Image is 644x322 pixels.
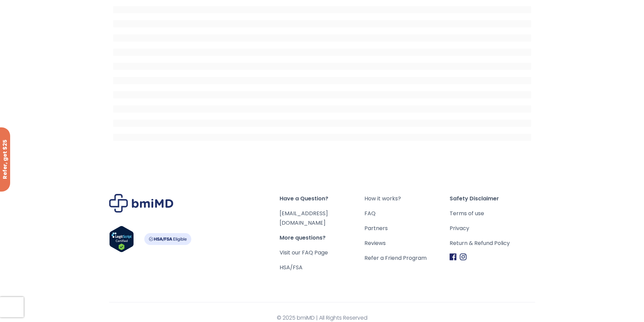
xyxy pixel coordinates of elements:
[364,239,450,248] a: Reviews
[450,224,535,233] a: Privacy
[144,233,191,245] img: HSA-FSA
[460,253,467,261] img: Instagram
[280,249,328,256] a: Visit our FAQ Page
[280,209,328,227] a: [EMAIL_ADDRESS][DOMAIN_NAME]
[364,253,450,263] a: Refer a Friend Program
[364,224,450,233] a: Partners
[364,209,450,218] a: FAQ
[5,296,78,317] iframe: Sign Up via Text for Offers
[364,194,450,203] a: How it works?
[109,194,173,213] img: Brand Logo
[450,239,535,248] a: Return & Refund Policy
[280,194,365,203] span: Have a Question?
[280,233,365,243] span: More questions?
[109,226,134,252] img: Verify Approval for www.bmimd.com
[109,226,134,255] a: Verify LegitScript Approval for www.bmimd.com
[280,264,303,271] a: HSA/FSA
[450,253,456,261] img: Facebook
[450,194,535,203] span: Safety Disclaimer
[450,209,535,218] a: Terms of use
